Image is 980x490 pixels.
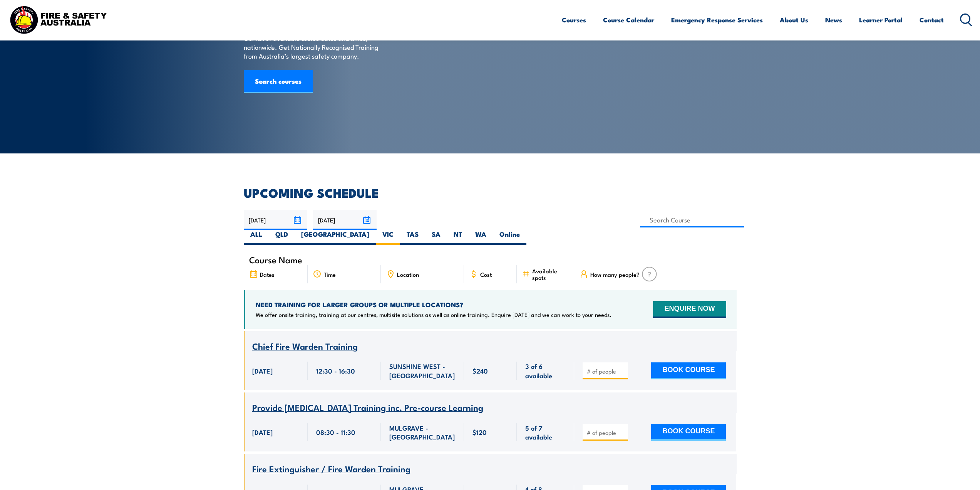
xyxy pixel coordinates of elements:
[425,230,447,245] label: SA
[480,271,492,278] span: Cost
[256,300,611,309] h4: NEED TRAINING FOR LARGER GROUPS OR MULTIPLE LOCATIONS?
[920,10,944,30] a: Contact
[244,210,307,230] input: From date
[252,428,273,436] span: [DATE]
[252,462,410,475] span: Fire Extinguisher / Fire Warden Training
[651,362,726,379] button: BOOK COURSE
[295,230,376,245] label: [GEOGRAPHIC_DATA]
[260,271,275,278] span: Dates
[244,230,269,245] label: ALL
[651,424,726,441] button: BOOK COURSE
[269,230,295,245] label: QLD
[590,271,640,278] span: How many people?
[525,423,566,441] span: 5 of 7 available
[587,367,625,375] input: # of people
[603,10,654,30] a: Course Calendar
[252,342,358,351] a: Chief Fire Warden Training
[532,268,569,281] span: Available spots
[525,362,566,380] span: 3 of 6 available
[447,230,469,245] label: NT
[252,403,483,413] a: Provide [MEDICAL_DATA] Training inc. Pre-course Learning
[244,34,384,61] p: Our list of available course dates and times, nationwide. Get Nationally Recognised Training from...
[469,230,493,245] label: WA
[252,464,410,474] a: Fire Extinguisher / Fire Warden Training
[780,10,808,30] a: About Us
[859,10,903,30] a: Learner Portal
[313,210,377,230] input: To date
[472,366,488,375] span: $240
[252,339,358,352] span: Chief Fire Warden Training
[671,10,763,30] a: Emergency Response Services
[244,70,313,93] a: Search courses
[256,311,611,318] p: We offer onsite training, training at our centres, multisite solutions as well as online training...
[376,230,400,245] label: VIC
[400,230,425,245] label: TAS
[389,423,456,441] span: MULGRAVE - [GEOGRAPHIC_DATA]
[397,271,419,278] span: Location
[324,271,336,278] span: Time
[653,301,726,318] button: ENQUIRE NOW
[587,429,625,436] input: # of people
[493,230,526,245] label: Online
[640,212,744,227] input: Search Course
[316,428,355,436] span: 08:30 - 11:30
[252,401,483,414] span: Provide [MEDICAL_DATA] Training inc. Pre-course Learning
[252,366,273,375] span: [DATE]
[562,10,586,30] a: Courses
[389,362,456,380] span: SUNSHINE WEST - [GEOGRAPHIC_DATA]
[472,428,487,436] span: $120
[825,10,842,30] a: News
[316,366,355,375] span: 12:30 - 16:30
[249,256,302,263] span: Course Name
[244,187,737,198] h2: UPCOMING SCHEDULE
